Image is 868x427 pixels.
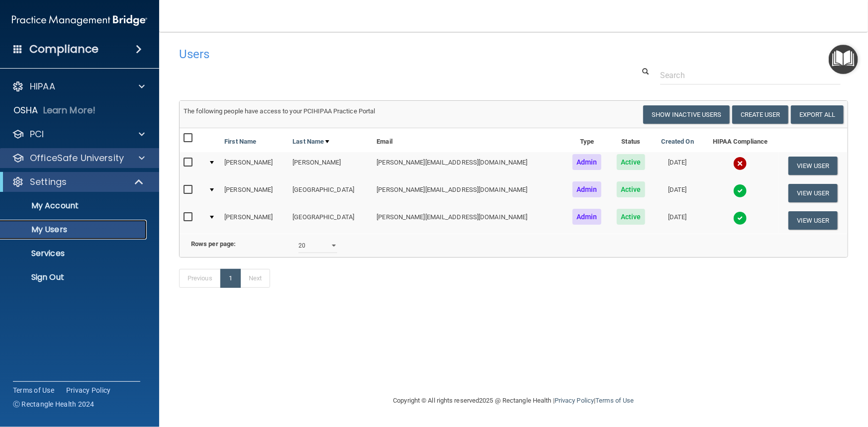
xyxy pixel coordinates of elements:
[653,179,702,207] td: [DATE]
[791,105,844,124] a: Export All
[220,179,289,207] td: [PERSON_NAME]
[179,48,563,61] h4: Users
[829,45,858,74] button: Open Resource Center
[13,385,54,395] a: Terms of Use
[788,211,838,230] button: View User
[66,385,111,395] a: Privacy Policy
[13,104,38,116] p: OSHA
[661,136,694,148] a: Created On
[617,209,645,225] span: Active
[332,385,695,417] div: Copyright © All rights reserved 2025 @ Rectangle Health | |
[555,397,594,404] a: Privacy Policy
[373,128,565,152] th: Email
[43,104,96,116] p: Learn More!
[289,207,373,234] td: [GEOGRAPHIC_DATA]
[643,105,730,124] button: Show Inactive Users
[13,399,95,409] span: Ⓒ Rectangle Health 2024
[179,269,221,288] a: Previous
[653,152,702,179] td: [DATE]
[573,154,601,170] span: Admin
[573,209,601,225] span: Admin
[653,207,702,234] td: [DATE]
[788,184,838,202] button: View User
[220,269,241,288] a: 1
[30,81,55,92] p: HIPAA
[373,152,565,179] td: [PERSON_NAME][EMAIL_ADDRESS][DOMAIN_NAME]
[12,10,147,30] img: PMB logo
[30,152,124,164] p: OfficeSafe University
[12,81,145,92] a: HIPAA
[595,397,634,404] a: Terms of Use
[240,269,270,288] a: Next
[788,157,838,175] button: View User
[565,128,609,152] th: Type
[6,249,142,258] p: Services
[289,152,373,179] td: [PERSON_NAME]
[733,211,747,225] img: tick.e7d51cea.svg
[732,105,788,124] button: Create User
[733,184,747,198] img: tick.e7d51cea.svg
[702,128,778,152] th: HIPAA Compliance
[373,207,565,234] td: [PERSON_NAME][EMAIL_ADDRESS][DOMAIN_NAME]
[220,152,289,179] td: [PERSON_NAME]
[12,176,144,188] a: Settings
[289,179,373,207] td: [GEOGRAPHIC_DATA]
[12,152,145,164] a: OfficeSafe University
[12,128,145,140] a: PCI
[617,154,645,170] span: Active
[6,225,142,235] p: My Users
[733,157,747,171] img: cross.ca9f0e7f.svg
[6,201,142,211] p: My Account
[292,136,329,148] a: Last Name
[184,107,376,115] span: The following people have access to your PCIHIPAA Practice Portal
[660,66,841,85] input: Search
[573,181,601,197] span: Admin
[191,240,236,248] b: Rows per page:
[29,42,98,56] h4: Compliance
[30,128,44,140] p: PCI
[220,207,289,234] td: [PERSON_NAME]
[617,181,645,197] span: Active
[609,128,653,152] th: Status
[6,272,142,282] p: Sign Out
[373,179,565,207] td: [PERSON_NAME][EMAIL_ADDRESS][DOMAIN_NAME]
[30,176,67,188] p: Settings
[224,136,256,148] a: First Name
